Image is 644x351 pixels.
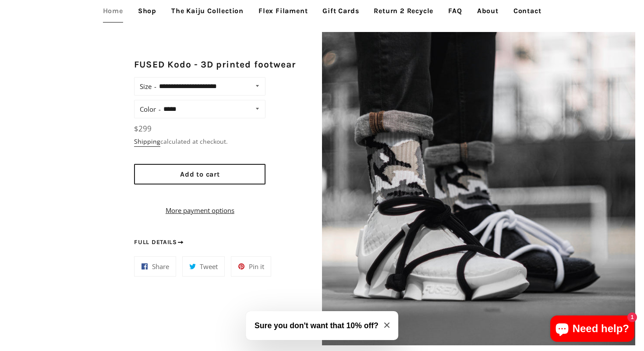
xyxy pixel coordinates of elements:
[134,124,152,134] span: $299
[180,170,220,178] span: Add to cart
[134,164,265,184] button: Add to cart
[152,262,169,271] span: Share
[200,262,218,271] span: Tweet
[322,32,635,345] img: [3D printed Shoes] - lightweight custom 3dprinted shoes sneakers sandals fused footwear
[134,137,265,146] div: calculated at checkout.
[134,137,160,147] a: Shipping
[249,262,264,271] span: Pin it
[134,238,184,247] a: Full details
[134,58,296,71] h2: FUSED Kodo - 3D printed footwear
[134,205,265,216] a: More payment options
[140,103,161,115] label: Color
[140,80,156,92] label: Size
[548,316,637,344] inbox-online-store-chat: Shopify online store chat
